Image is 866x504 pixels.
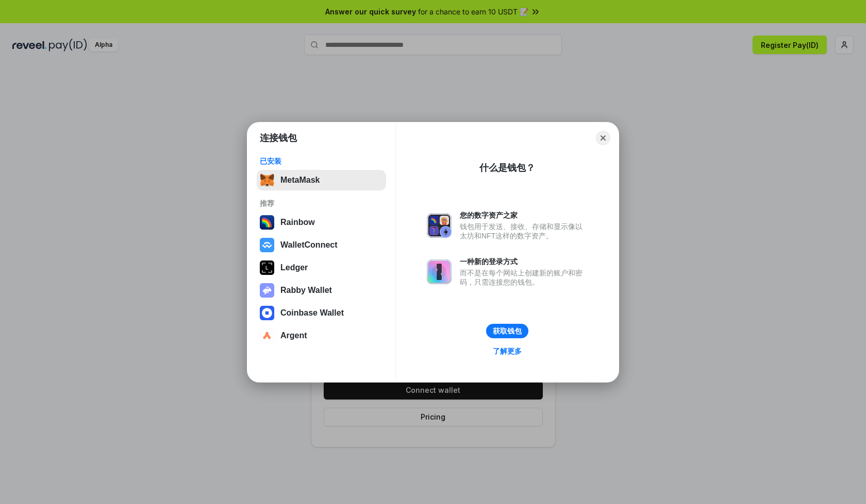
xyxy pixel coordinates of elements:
[260,132,297,144] h1: 连接钱包
[460,268,588,287] div: 而不是在每个网站上创建新的账户和密码，只需连接您的钱包。
[427,213,452,238] img: svg+xml,%3Csvg%20xmlns%3D%22http%3A%2F%2Fwww.w3.org%2F2000%2Fsvg%22%20fill%3D%22none%22%20viewBox...
[280,286,332,295] div: Rabby Wallet
[460,222,588,240] div: 钱包用于发送、接收、存储和显示像以太坊和NFT这样的数字资产。
[257,257,386,278] button: Ledger
[280,308,344,318] div: Coinbase Wallet
[280,240,338,250] div: WalletConnect
[260,283,274,298] img: svg+xml,%3Csvg%20xmlns%3D%22http%3A%2F%2Fwww.w3.org%2F2000%2Fsvg%22%20fill%3D%22none%22%20viewBox...
[260,199,383,208] div: 推荐
[260,306,274,320] img: svg+xml,%3Csvg%20width%3D%2228%22%20height%3D%2228%22%20viewBox%3D%220%200%2028%2028%22%20fill%3D...
[260,215,274,230] img: svg+xml,%3Csvg%20width%3D%22120%22%20height%3D%22120%22%20viewBox%3D%220%200%20120%20120%22%20fil...
[260,173,274,187] img: svg+xml,%3Csvg%20fill%3D%22none%22%20height%3D%2233%22%20viewBox%3D%220%200%2035%2033%22%20width%...
[479,162,535,174] div: 什么是钱包？
[257,325,386,346] button: Argent
[427,259,452,284] img: svg+xml,%3Csvg%20xmlns%3D%22http%3A%2F%2Fwww.w3.org%2F2000%2Fsvg%22%20fill%3D%22none%22%20viewBox...
[596,131,610,145] button: Close
[260,238,274,252] img: svg+xml,%3Csvg%20width%3D%2228%22%20height%3D%2228%22%20viewBox%3D%220%200%2028%2028%22%20fill%3D...
[257,170,386,190] button: MetaMask
[460,257,588,266] div: 一种新的登录方式
[257,280,386,301] button: Rabby Wallet
[280,263,308,272] div: Ledger
[280,218,315,227] div: Rainbow
[280,176,320,185] div: MetaMask
[257,303,386,323] button: Coinbase Wallet
[260,157,383,166] div: 已安装
[460,211,588,220] div: 您的数字资产之家
[493,326,522,336] div: 获取钱包
[260,260,274,275] img: svg+xml,%3Csvg%20xmlns%3D%22http%3A%2F%2Fwww.w3.org%2F2000%2Fsvg%22%20width%3D%2228%22%20height%3...
[493,346,522,356] div: 了解更多
[257,235,386,255] button: WalletConnect
[486,324,528,338] button: 获取钱包
[260,328,274,343] img: svg+xml,%3Csvg%20width%3D%2228%22%20height%3D%2228%22%20viewBox%3D%220%200%2028%2028%22%20fill%3D...
[487,344,528,358] a: 了解更多
[257,212,386,233] button: Rainbow
[280,331,307,340] div: Argent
